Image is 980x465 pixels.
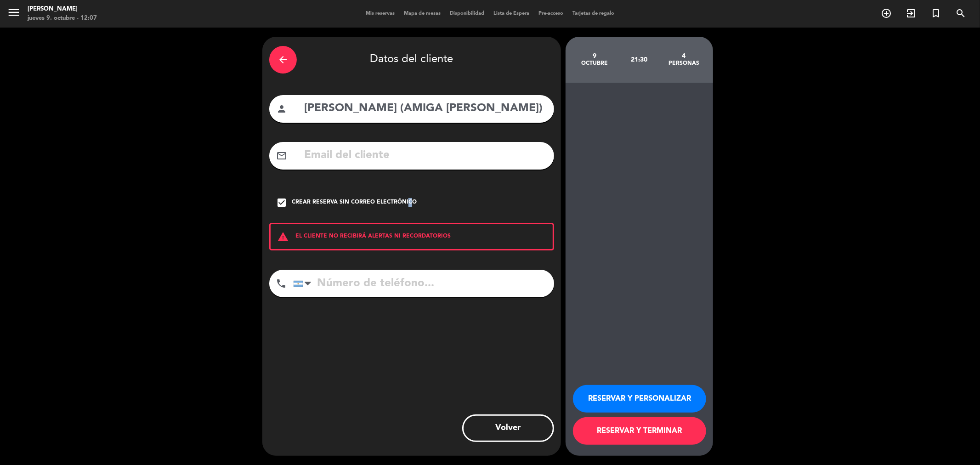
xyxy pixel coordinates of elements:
span: Mis reservas [361,11,399,16]
i: arrow_back [278,54,289,65]
div: 21:30 [617,44,662,76]
span: Mapa de mesas [399,11,445,16]
span: Pre-acceso [534,11,568,16]
div: octubre [572,60,617,67]
button: menu [7,6,21,23]
div: 9 [572,52,617,60]
i: mail_outline [276,150,287,161]
input: Número de teléfono... [293,270,554,297]
input: Nombre del cliente [303,99,547,118]
div: personas [662,60,706,67]
div: EL CLIENTE NO RECIBIRÁ ALERTAS NI RECORDATORIOS [269,223,554,250]
button: RESERVAR Y TERMINAR [573,417,706,445]
i: exit_to_app [906,8,917,19]
div: Argentina: +54 [294,270,315,297]
i: search [955,8,966,19]
i: check_box [276,197,287,208]
span: Tarjetas de regalo [568,11,619,16]
button: Volver [462,414,554,442]
span: Lista de Espera [489,11,534,16]
i: turned_in_not [930,8,941,19]
i: warning [271,231,295,242]
div: Crear reserva sin correo electrónico [292,198,417,207]
i: add_circle_outline [881,8,892,19]
i: menu [7,6,21,19]
button: RESERVAR Y PERSONALIZAR [573,385,706,413]
div: Datos del cliente [269,44,554,76]
i: phone [276,278,287,289]
i: person [276,103,287,114]
div: [PERSON_NAME] [28,5,97,14]
span: Disponibilidad [445,11,489,16]
div: jueves 9. octubre - 12:07 [28,14,97,23]
input: Email del cliente [303,146,547,165]
div: 4 [662,52,706,60]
